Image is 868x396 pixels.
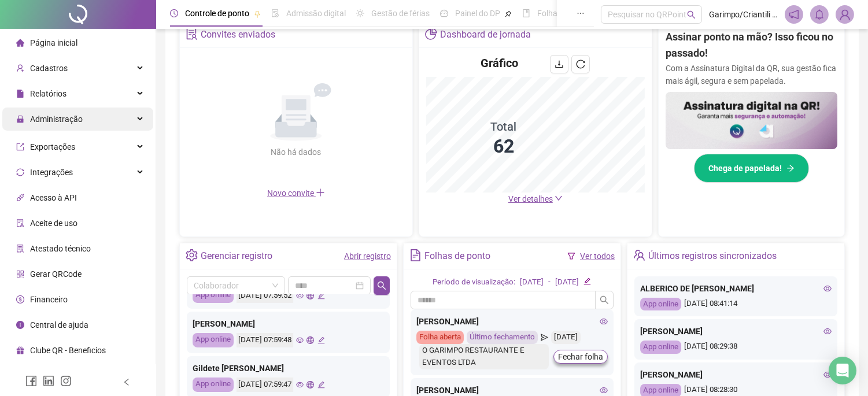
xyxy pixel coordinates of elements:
[522,9,530,17] span: book
[16,168,24,176] span: sync
[836,6,854,23] img: 2226
[520,276,544,288] div: [DATE]
[356,9,364,17] span: sun
[193,317,384,330] div: [PERSON_NAME]
[243,146,349,158] div: Não há dados
[640,298,681,311] div: App online
[316,188,325,197] span: plus
[186,249,198,261] span: setting
[16,115,24,123] span: lock
[237,333,293,347] div: [DATE] 07:59:48
[551,331,581,344] div: [DATE]
[823,284,832,293] span: eye
[823,327,832,335] span: eye
[786,164,795,172] span: arrow-right
[440,9,448,17] span: dashboard
[416,315,608,328] div: [PERSON_NAME]
[186,28,198,40] span: solution
[640,325,832,338] div: [PERSON_NAME]
[416,331,464,344] div: Folha aberta
[558,350,603,363] span: Fechar folha
[425,28,437,40] span: pie-chart
[440,25,531,45] div: Dashboard de jornada
[481,55,518,71] h4: Gráfico
[317,292,325,299] span: edit
[193,288,234,303] div: App online
[505,10,512,17] span: pushpin
[541,331,548,344] span: send
[193,378,234,392] div: App online
[16,295,24,304] span: dollar
[306,381,314,388] span: global
[508,194,553,203] span: Ver detalhes
[666,29,837,62] h2: Assinar ponto na mão? Isso ficou no passado!
[30,89,67,98] span: Relatórios
[600,317,608,325] span: eye
[30,193,77,202] span: Acesso à API
[30,295,68,304] span: Financeiro
[237,378,293,392] div: [DATE] 07:59:47
[633,249,645,261] span: team
[25,375,37,387] span: facebook
[30,38,77,47] span: Página inicial
[16,194,24,202] span: api
[576,60,585,69] span: reload
[193,362,384,375] div: Gildete [PERSON_NAME]
[185,9,249,18] span: Controle de ponto
[16,39,24,47] span: home
[306,292,314,299] span: global
[123,378,131,386] span: left
[409,249,422,261] span: file-text
[30,320,88,330] span: Central de ajuda
[580,251,615,261] a: Ver todos
[467,331,538,344] div: Último fechamento
[640,341,832,354] div: [DATE] 08:29:38
[306,336,314,344] span: global
[30,64,68,73] span: Cadastros
[30,168,73,177] span: Integrações
[254,10,261,17] span: pushpin
[555,276,579,288] div: [DATE]
[317,336,325,344] span: edit
[60,375,72,387] span: instagram
[640,341,681,354] div: App online
[583,277,591,285] span: edit
[201,246,272,266] div: Gerenciar registro
[16,90,24,98] span: file
[600,295,609,305] span: search
[789,9,799,20] span: notification
[193,333,234,347] div: App online
[201,25,275,45] div: Convites enviados
[640,368,832,381] div: [PERSON_NAME]
[694,154,809,183] button: Chega de papelada!
[296,292,304,299] span: eye
[687,10,696,19] span: search
[548,276,551,288] div: -
[377,281,386,290] span: search
[371,9,430,18] span: Gestão de férias
[648,246,777,266] div: Últimos registros sincronizados
[577,9,585,17] span: ellipsis
[553,350,608,364] button: Fechar folha
[296,336,304,344] span: eye
[16,270,24,278] span: qrcode
[567,252,575,260] span: filter
[30,114,83,124] span: Administração
[16,346,24,354] span: gift
[267,188,325,198] span: Novo convite
[419,344,549,369] div: O GARIMPO RESTAURANTE E EVENTOS LTDA
[555,60,564,69] span: download
[555,194,563,202] span: down
[823,371,832,379] span: eye
[455,9,500,18] span: Painel do DP
[537,9,611,18] span: Folha de pagamento
[30,346,106,355] span: Clube QR - Beneficios
[600,386,608,394] span: eye
[237,288,293,303] div: [DATE] 07:59:52
[814,9,825,20] span: bell
[16,219,24,227] span: audit
[296,381,304,388] span: eye
[708,162,782,175] span: Chega de papelada!
[16,245,24,253] span: solution
[424,246,490,266] div: Folhas de ponto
